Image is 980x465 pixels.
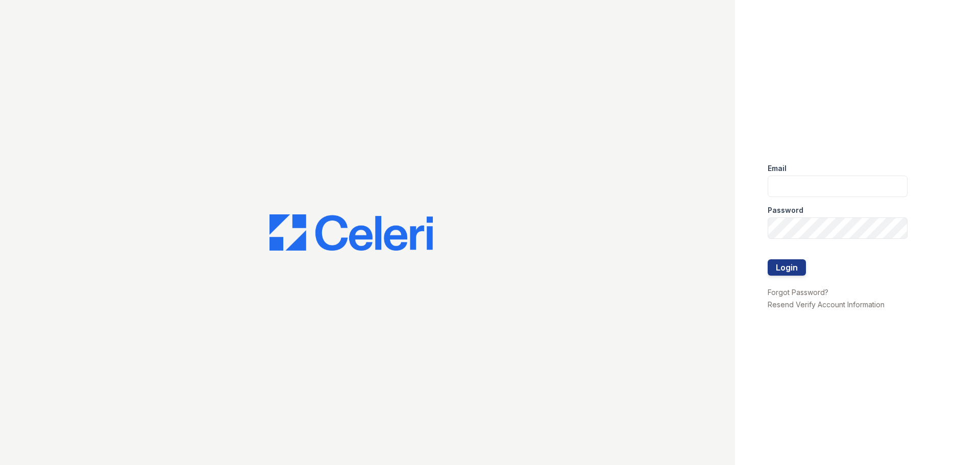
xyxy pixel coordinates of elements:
[768,300,885,309] a: Resend Verify Account Information
[768,163,787,174] label: Email
[768,205,803,215] label: Password
[269,214,433,251] img: CE_Logo_Blue-a8612792a0a2168367f1c8372b55b34899dd931a85d93a1a3d3e32e68fde9ad4.png
[768,259,806,276] button: Login
[768,288,828,297] a: Forgot Password?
